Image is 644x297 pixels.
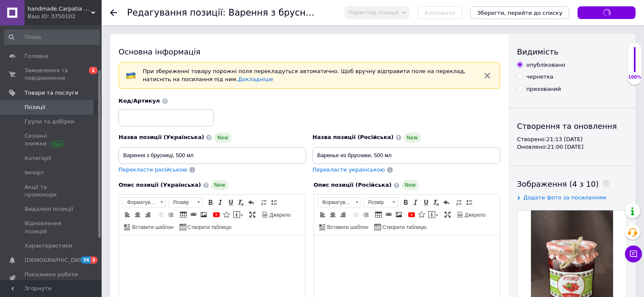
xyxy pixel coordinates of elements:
a: Максимізувати [248,210,257,219]
div: Створено: 21:13 [DATE] [517,136,627,143]
a: Таблиця [374,210,383,219]
a: Повернути (Ctrl+Z) [246,198,256,207]
a: Створити таблицю [373,222,428,232]
span: Видалені позиції [25,205,73,213]
span: Позиції [25,104,45,111]
a: Курсив (Ctrl+I) [216,198,225,207]
span: Відновлення позицій [25,220,78,235]
span: Групи та добірки [25,118,75,125]
a: Форматування [122,197,166,207]
span: Показники роботи компанії [25,271,78,286]
a: Вставити/Редагувати посилання (Ctrl+L) [384,210,393,219]
span: Категорії [25,155,51,162]
a: Жирний (Ctrl+B) [206,198,215,207]
span: Створити таблицю [381,224,426,231]
span: При збереженні товару порожні поля перекладуться автоматично. Щоб вручну відправити поле на перек... [143,68,466,82]
span: Перекласти російською [119,166,187,173]
a: Зображення [394,210,404,219]
span: Створити таблицю [186,224,232,231]
a: Максимізувати [443,210,452,219]
a: Розмір [364,197,398,207]
a: По правому краю [338,210,348,219]
h1: Редагування позиції: Варення з брусниці, 320 мл [127,8,358,18]
a: Вставити/видалити маркований список [269,198,279,207]
div: Ваш ID: 3750102 [28,13,102,20]
span: Головна [25,52,48,60]
span: New [401,180,419,190]
a: Вставити/видалити нумерований список [259,198,268,207]
span: Назва позиції (Українська) [119,134,204,140]
span: Джерело [268,212,291,219]
a: По центру [328,210,337,219]
span: Замовлення та повідомлення [25,67,78,82]
a: Вставити іконку [417,210,426,219]
a: Додати відео з YouTube [212,210,221,219]
a: Таблиця [179,210,188,219]
img: :flag-ua: [126,71,136,81]
a: Зменшити відступ [156,210,165,219]
a: Вставити шаблон [318,222,370,232]
a: Джерело [456,210,487,219]
a: Зменшити відступ [351,210,360,219]
a: Видалити форматування [236,198,246,207]
a: Жирний (Ctrl+B) [401,198,410,207]
div: Оновлено: 21:00 [DATE] [517,143,627,151]
span: New [404,133,421,143]
a: Створити таблицю [178,222,233,232]
a: Джерело [260,210,292,219]
a: Вставити/видалити нумерований список [454,198,464,207]
a: Розмір [169,197,203,207]
a: Вставити іконку [222,210,231,219]
a: Форматування [318,197,361,207]
a: Підкреслений (Ctrl+U) [226,198,235,207]
div: Зображення (4 з 10) [517,179,627,189]
div: прихований [526,85,561,93]
span: Форматування [318,198,353,207]
span: Код/Артикул [119,98,160,104]
span: Додати фото за посиланням [523,194,606,201]
span: [DEMOGRAPHIC_DATA] [25,256,87,264]
div: опубліковано [526,61,565,69]
a: Видалити форматування [431,198,441,207]
a: По лівому краю [318,210,327,219]
a: Додати відео з YouTube [407,210,416,219]
button: Чат з покупцем [625,245,642,262]
a: Вставити повідомлення [427,210,439,219]
a: Збільшити відступ [361,210,370,219]
div: 100% [628,74,641,80]
a: По центру [133,210,142,219]
i: Зберегти, перейти до списку [477,10,562,16]
span: New [214,133,232,143]
span: Форматування [123,198,158,207]
input: Пошук [4,30,100,45]
span: 36 [81,256,91,264]
a: Вставити/Редагувати посилання (Ctrl+L) [189,210,198,219]
a: Вставити шаблон [123,222,175,232]
input: Наприклад, H&M жіноча сукня зелена 38 розмір вечірня максі з блискітками [119,147,306,164]
a: Докладніше [238,76,273,82]
span: Вставити шаблон [326,224,369,231]
span: Перегляд позиції [348,9,398,16]
a: Вставити повідомлення [232,210,244,219]
div: Основна інформація [119,46,500,57]
span: 3 [91,256,97,264]
a: Зображення [199,210,208,219]
span: Джерело [464,212,486,219]
a: Повернути (Ctrl+Z) [442,198,451,207]
div: чернетка [526,73,553,81]
div: Створення та оновлення [517,121,627,131]
span: Характеристики [25,242,72,250]
a: Курсив (Ctrl+I) [411,198,420,207]
span: Розмір [169,198,194,207]
span: Вставити шаблон [131,224,174,231]
span: Перекласти українською [312,166,385,173]
span: Опис позиції (Українська) [119,182,201,188]
span: Розмір [364,198,390,207]
span: New [211,180,229,190]
div: 100% Якість заповнення [627,42,642,85]
span: Акції та промокоди [25,183,78,199]
span: Товари та послуги [25,89,78,97]
div: Видимість [517,46,627,57]
div: Повернутися назад [110,9,117,16]
span: Назва позиції (Російська) [312,134,394,140]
